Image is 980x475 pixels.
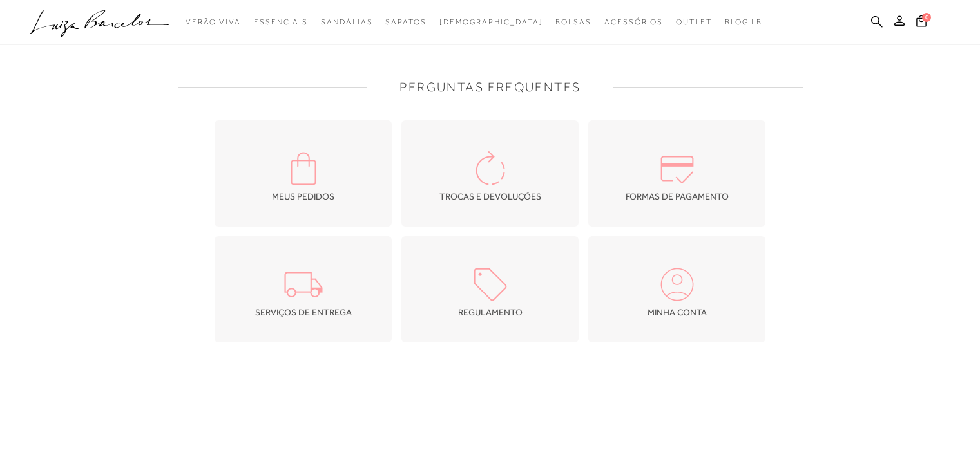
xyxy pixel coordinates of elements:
a: noSubCategoriesText [676,10,712,34]
a: MEUS PEDIDOS [215,120,392,227]
img: delivery-truck-colorful-icon.png [281,262,326,307]
span: REGULAMENTO [458,307,523,317]
span: MINHA CONTA [648,307,707,317]
span: MEUS PEDIDOS [272,191,334,201]
span: Verão Viva [186,17,241,26]
a: noSubCategoriesText [604,10,663,34]
span: Outlet [676,17,712,26]
a: noSubCategoriesText [555,10,591,34]
a: TROCAS E DEVOLUÇÕES [401,120,579,227]
span: [DEMOGRAPHIC_DATA] [439,17,543,26]
a: noSubCategoriesText [186,10,241,34]
img: my-account-colorful-icon.png [655,262,700,307]
span: BLOG LB [725,17,762,26]
img: my-orders-colorful-icon.png [281,146,326,191]
a: noSubCategoriesText [385,10,426,34]
a: FORMAS DE PAGAMENTO [588,120,765,227]
a: BLOG LB [725,10,762,34]
a: noSubCategoriesText [254,10,308,34]
span: Acessórios [604,17,663,26]
img: exchanges-colorful-icon.png [468,146,513,191]
span: TROCAS E DEVOLUÇÕES [439,191,541,201]
a: SERVIÇOS DE ENTREGA [215,236,392,342]
span: Essenciais [254,17,308,26]
span: Sapatos [385,17,426,26]
span: SERVIÇOS DE ENTREGA [255,307,352,317]
img: promotions-colorful-icon.png [468,262,513,307]
img: how-to-colorful-icon.png [655,146,700,191]
a: noSubCategoriesText [321,10,372,34]
span: FORMAS DE PAGAMENTO [626,191,729,201]
span: Bolsas [555,17,591,26]
a: REGULAMENTO [401,236,579,342]
span: 0 [922,13,931,22]
h1: PERGUNTAS FREQUENTES [399,79,581,95]
a: MINHA CONTA [588,236,765,342]
button: 0 [912,14,930,32]
span: Sandálias [321,17,372,26]
a: noSubCategoriesText [439,10,543,34]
